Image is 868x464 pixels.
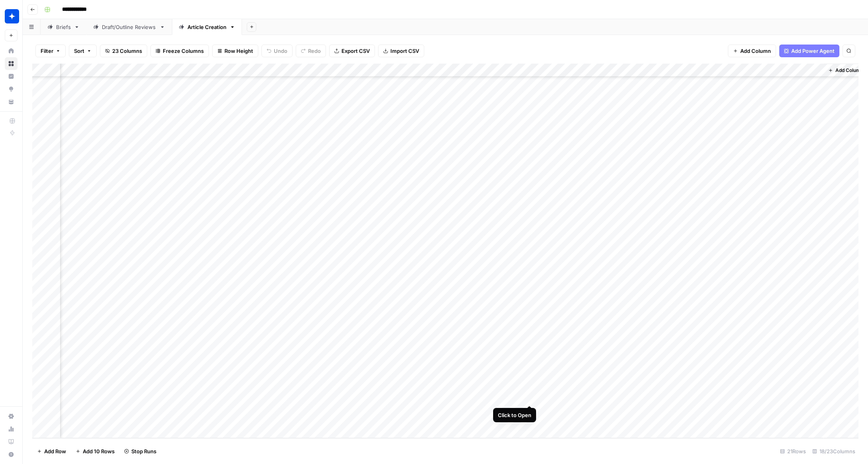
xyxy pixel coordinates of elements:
a: Browse [5,57,18,70]
a: Insights [5,70,18,83]
button: Import CSV [378,45,424,57]
span: Filter [41,47,53,55]
span: Row Height [224,47,253,55]
span: Sort [74,47,84,55]
button: Freeze Columns [150,45,209,57]
div: Article Creation [187,23,226,31]
span: Add Column [835,67,863,74]
button: Filter [35,45,66,57]
span: Add Row [44,447,66,455]
button: Export CSV [329,45,375,57]
a: Opportunities [5,83,18,95]
button: 23 Columns [100,45,147,57]
a: Your Data [5,95,18,108]
div: 21 Rows [777,445,809,458]
span: Add Power Agent [791,47,835,55]
button: Row Height [212,45,258,57]
button: Add Row [32,445,71,458]
div: 18/23 Columns [809,445,858,458]
span: Add 10 Rows [83,447,115,455]
button: Undo [261,45,293,57]
button: Add Power Agent [779,45,839,57]
button: Add 10 Rows [71,445,119,458]
button: Stop Runs [119,445,161,458]
a: Settings [5,410,18,423]
button: Redo [296,45,326,57]
button: Add Column [728,45,776,57]
div: Briefs [56,23,71,31]
button: Help + Support [5,448,18,461]
span: Import CSV [390,47,419,55]
span: 23 Columns [112,47,142,55]
a: Briefs [41,19,86,35]
button: Add Column [825,65,866,76]
div: Click to Open [498,411,531,419]
a: Article Creation [172,19,242,35]
span: Freeze Columns [163,47,204,55]
button: Sort [69,45,97,57]
a: Usage [5,423,18,435]
a: Home [5,45,18,57]
span: Stop Runs [131,447,156,455]
a: Draft/Outline Reviews [86,19,172,35]
span: Export CSV [341,47,370,55]
span: Undo [274,47,287,55]
span: Redo [308,47,321,55]
span: Add Column [740,47,771,55]
button: Workspace: Wiz [5,6,18,26]
a: Learning Hub [5,435,18,448]
img: Wiz Logo [5,9,19,23]
div: Draft/Outline Reviews [102,23,156,31]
